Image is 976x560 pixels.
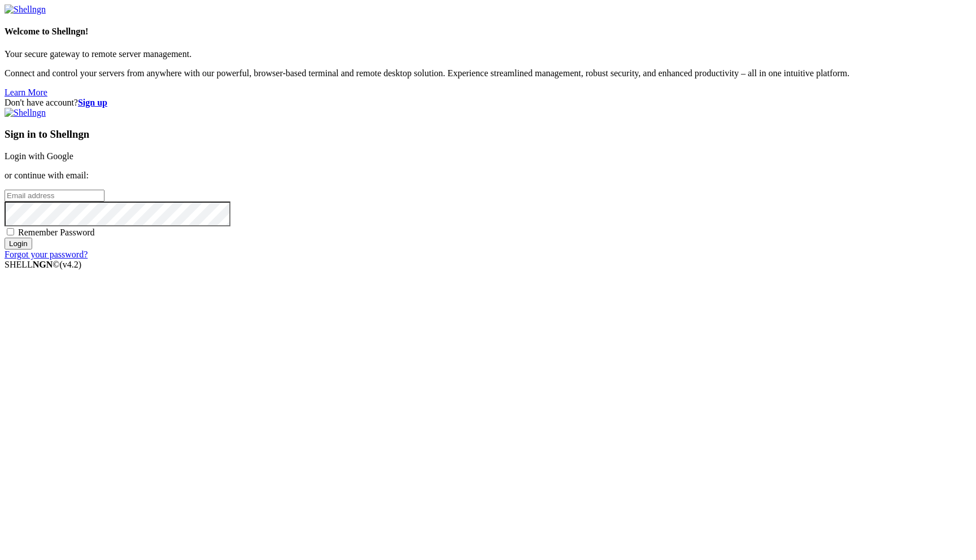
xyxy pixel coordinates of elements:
span: Remember Password [18,228,95,237]
p: Connect and control your servers from anywhere with our powerful, browser-based terminal and remo... [5,68,971,78]
h3: Sign in to Shellngn [5,128,971,141]
b: NGN [33,260,53,269]
a: Sign up [78,98,107,107]
input: Login [5,238,32,250]
span: SHELL © [5,260,81,269]
a: Learn More [5,88,47,97]
input: Remember Password [7,228,14,235]
div: Don't have account? [5,98,971,108]
a: Forgot your password? [5,250,88,259]
img: Shellngn [5,108,46,118]
input: Email address [5,190,104,202]
span: 4.2.0 [60,260,82,269]
p: or continue with email: [5,170,971,181]
img: Shellngn [5,5,46,15]
a: Login with Google [5,151,73,161]
h4: Welcome to Shellngn! [5,27,971,37]
p: Your secure gateway to remote server management. [5,49,971,59]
